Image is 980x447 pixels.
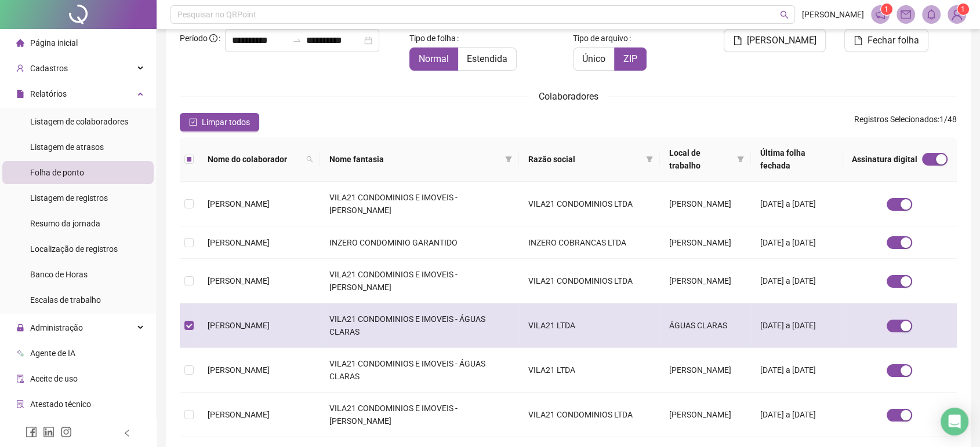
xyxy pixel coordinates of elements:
[208,199,270,208] span: [PERSON_NAME]
[881,3,892,15] sup: 1
[320,182,519,226] td: VILA21 CONDOMINIOS E IMOVEIS - [PERSON_NAME]
[884,5,888,13] span: 1
[208,153,302,166] span: Nome do colaborador
[16,400,24,408] span: solution
[941,408,968,435] div: Open Intercom Messenger
[660,303,751,348] td: ÁGUAS CLARAS
[30,64,68,73] span: Cadastros
[660,259,751,303] td: [PERSON_NAME]
[30,244,118,254] span: Localização de registros
[30,38,78,47] span: Página inicial
[304,151,315,168] span: search
[30,400,91,409] span: Atestado técnico
[467,53,507,64] span: Estendida
[948,6,966,23] img: 87615
[844,29,928,52] button: Fechar folha
[189,118,197,126] span: check-square
[539,91,598,102] span: Colaboradores
[503,151,514,168] span: filter
[180,113,259,131] button: Limpar todos
[573,32,628,45] span: Tipo de arquivo
[724,29,826,52] button: [PERSON_NAME]
[320,393,519,437] td: VILA21 CONDOMINIOS E IMOVEIS - [PERSON_NAME]
[582,53,605,64] span: Único
[519,259,660,303] td: VILA21 CONDOMINIOS LTDA
[43,426,55,438] span: linkedin
[802,8,864,21] span: [PERSON_NAME]
[868,34,919,47] span: Fechar folha
[208,238,270,247] span: [PERSON_NAME]
[208,321,270,330] span: [PERSON_NAME]
[751,303,843,348] td: [DATE] a [DATE]
[208,410,270,419] span: [PERSON_NAME]
[30,193,108,203] span: Listagem de registros
[519,182,660,226] td: VILA21 CONDOMINIOS LTDA
[16,90,24,98] span: file
[16,375,24,383] span: audit
[901,9,911,20] span: mail
[30,168,84,177] span: Folha de ponto
[292,36,302,45] span: swap-right
[854,36,863,45] span: file
[961,5,965,13] span: 1
[852,153,917,166] span: Assinatura digital
[208,276,270,285] span: [PERSON_NAME]
[16,64,24,72] span: user-add
[209,34,217,42] span: info-circle
[669,146,732,172] span: Local de trabalho
[751,226,843,259] td: [DATE] a [DATE]
[660,348,751,393] td: [PERSON_NAME]
[16,324,24,332] span: lock
[30,349,75,358] span: Agente de IA
[292,36,302,45] span: to
[30,374,78,383] span: Aceite de uso
[519,348,660,393] td: VILA21 LTDA
[660,182,751,226] td: [PERSON_NAME]
[329,153,500,166] span: Nome fantasia
[646,156,653,163] span: filter
[180,34,208,43] span: Período
[854,113,957,131] span: : 1 / 48
[519,303,660,348] td: VILA21 LTDA
[320,303,519,348] td: VILA21 CONDOMINIOS E IMOVEIS - ÁGUAS CLARAS
[528,153,641,166] span: Razão social
[660,393,751,437] td: [PERSON_NAME]
[751,182,843,226] td: [DATE] a [DATE]
[854,115,938,124] span: Registros Selecionados
[30,142,104,152] span: Listagem de atrasos
[30,219,100,228] span: Resumo da jornada
[735,144,746,174] span: filter
[737,156,744,163] span: filter
[208,365,270,375] span: [PERSON_NAME]
[30,323,83,332] span: Administração
[320,226,519,259] td: INZERO CONDOMINIO GARANTIDO
[26,426,37,438] span: facebook
[747,34,816,47] span: [PERSON_NAME]
[875,9,885,20] span: notification
[16,39,24,47] span: home
[30,295,101,305] span: Escalas de trabalho
[30,89,67,98] span: Relatórios
[409,32,456,45] span: Tipo de folha
[60,426,72,438] span: instagram
[780,10,789,19] span: search
[751,259,843,303] td: [DATE] a [DATE]
[30,117,128,126] span: Listagem de colaboradores
[957,3,969,15] sup: Atualize o seu contato no menu Meus Dados
[505,156,512,163] span: filter
[660,226,751,259] td: [PERSON_NAME]
[751,348,843,393] td: [DATE] a [DATE]
[751,393,843,437] td: [DATE] a [DATE]
[623,53,637,64] span: ZIP
[320,259,519,303] td: VILA21 CONDOMINIOS E IMOVEIS - [PERSON_NAME]
[202,116,250,129] span: Limpar todos
[519,393,660,437] td: VILA21 CONDOMINIOS LTDA
[751,137,843,182] th: Última folha fechada
[306,156,313,163] span: search
[733,36,742,45] span: file
[320,348,519,393] td: VILA21 CONDOMINIOS E IMOVEIS - ÁGUAS CLARAS
[519,226,660,259] td: INZERO COBRANCAS LTDA
[123,429,131,437] span: left
[926,9,937,20] span: bell
[30,270,88,279] span: Banco de Horas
